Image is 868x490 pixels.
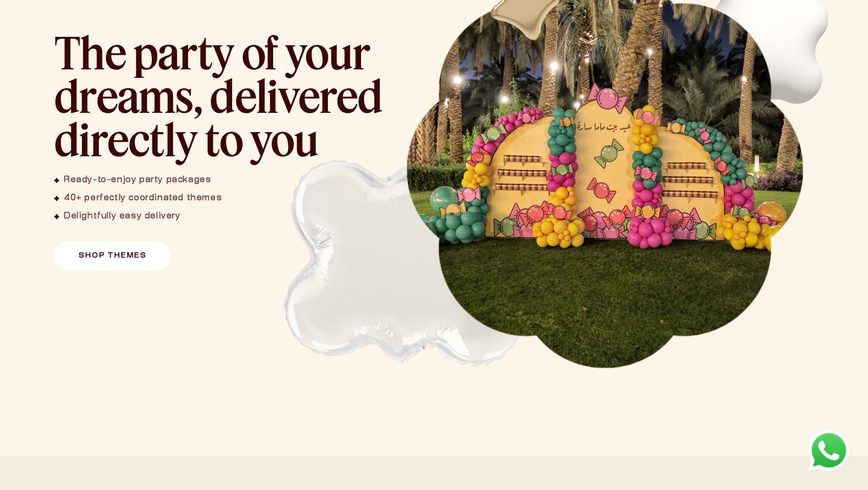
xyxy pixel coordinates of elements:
a: Shop Themes [54,241,171,270]
li: Delightfully easy delivery [54,211,222,222]
li: 40+ perfectly coordinated themes [54,193,222,204]
li: Ready-to-enjoy party packages [54,175,222,186]
img: 3D white Balloon [218,80,574,436]
h2: The party of your dreams, delivered directly to you [54,30,392,161]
